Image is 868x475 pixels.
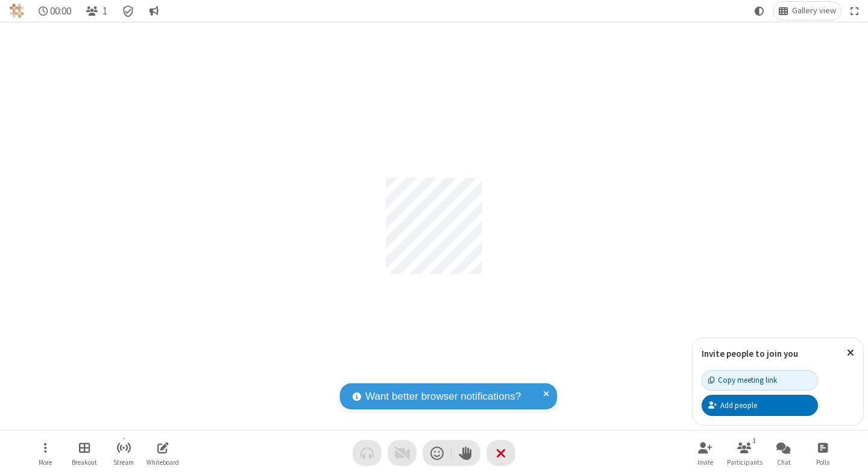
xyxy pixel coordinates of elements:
[353,440,382,466] button: Audio problem - check your Internet connection or call by phone
[726,436,763,470] button: Open participant list
[816,459,829,466] span: Polls
[113,459,134,466] span: Stream
[10,4,24,18] img: QA Selenium DO NOT DELETE OR CHANGE
[145,436,181,470] button: Open shared whiteboard
[838,338,863,368] button: Close popover
[702,348,798,359] label: Invite people to join you
[105,436,142,470] button: Start streaming
[708,374,777,386] div: Copy meeting link
[773,2,841,20] button: Change layout
[388,440,417,466] button: Video
[146,459,179,466] span: Whiteboard
[750,2,769,20] button: Using system theme
[50,5,71,17] span: 00:00
[451,440,480,466] button: Raise hand
[792,6,836,16] span: Gallery view
[81,2,112,20] button: Open participant list
[66,436,102,470] button: Manage Breakout Rooms
[102,5,107,17] span: 1
[27,436,63,470] button: Open menu
[702,395,818,415] button: Add people
[144,2,163,20] button: Conversation
[697,459,713,466] span: Invite
[777,459,791,466] span: Chat
[749,435,759,446] div: 1
[486,440,515,466] button: End or leave meeting
[805,436,841,470] button: Open poll
[702,370,818,391] button: Copy meeting link
[766,436,802,470] button: Open chat
[687,436,723,470] button: Invite participants (⌘+Shift+I)
[72,459,97,466] span: Breakout
[727,459,763,466] span: Participants
[117,2,140,20] div: Meeting details Encryption enabled
[365,389,521,404] span: Want better browser notifications?
[423,440,451,466] button: Send a reaction
[34,2,77,20] div: Timer
[846,2,864,20] button: Fullscreen
[39,459,52,466] span: More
